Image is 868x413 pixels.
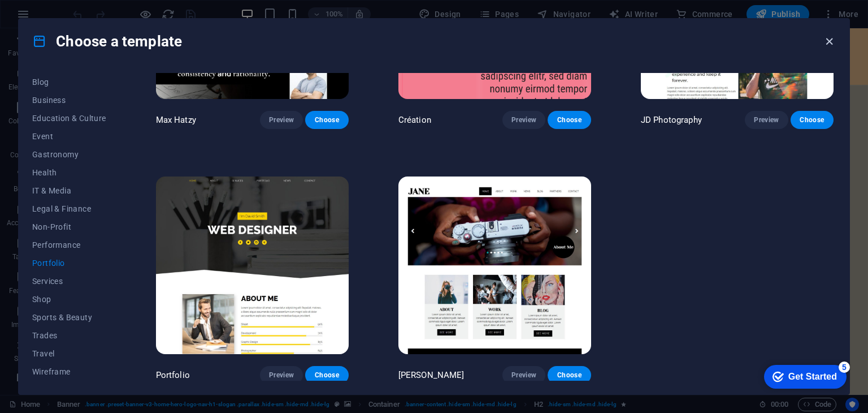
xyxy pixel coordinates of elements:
span: Legal & Finance [32,204,106,213]
span: Non-Profit [32,222,106,231]
p: Max Hatzy [156,114,196,126]
img: Portfolio [156,177,349,354]
button: Preview [260,366,303,384]
span: Blog [32,78,106,87]
span: Preview [269,115,294,124]
button: Preview [502,111,545,129]
button: Preview [260,111,303,129]
span: IT & Media [32,186,106,195]
button: Preview [745,111,788,129]
p: Portfolio [156,369,190,381]
div: 5 [84,2,95,14]
span: Preview [511,371,536,380]
span: Health [32,168,106,177]
h4: Choose a template [32,32,182,50]
span: Wireframe [32,367,106,376]
div: Get Started 5 items remaining, 0% complete [9,6,92,29]
button: Performance [32,236,106,254]
img: Jane [398,177,591,354]
span: Shop [32,295,106,304]
span: Trades [32,331,106,340]
span: Services [32,277,106,286]
button: Wireframe [32,363,106,381]
button: Portfolio [32,254,106,272]
button: IT & Media [32,182,106,200]
button: Blog [32,73,106,91]
span: Travel [32,349,106,358]
span: Gastronomy [32,150,106,159]
p: JD Photography [641,114,702,126]
span: Choose [314,115,339,124]
button: Gastronomy [32,145,106,164]
button: Non-Profit [32,218,106,236]
button: Choose [548,366,591,384]
button: Services [32,272,106,290]
button: Choose [791,111,834,129]
span: Business [32,96,106,105]
p: [PERSON_NAME] [398,369,465,381]
button: Preview [502,366,545,384]
span: Choose [557,115,581,124]
button: Event [32,127,106,145]
button: Health [32,164,106,182]
span: Portfolio [32,259,106,268]
span: Preview [269,371,294,380]
button: Sports & Beauty [32,308,106,326]
span: Education & Culture [32,114,106,123]
span: Event [32,132,106,141]
span: Performance [32,240,106,249]
button: Choose [305,111,348,129]
button: Choose [548,111,591,129]
span: Preview [754,115,779,124]
span: Choose [314,371,339,380]
p: Création [398,114,431,126]
button: Choose [305,366,348,384]
span: Choose [800,115,824,124]
button: Trades [32,326,106,345]
button: Education & Culture [32,109,106,127]
span: Choose [557,371,581,380]
button: Travel [32,345,106,363]
button: Business [32,91,106,109]
button: Shop [32,290,106,308]
button: Legal & Finance [32,200,106,218]
span: Sports & Beauty [32,313,106,322]
div: Get Started [33,12,82,23]
span: Preview [511,115,536,124]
